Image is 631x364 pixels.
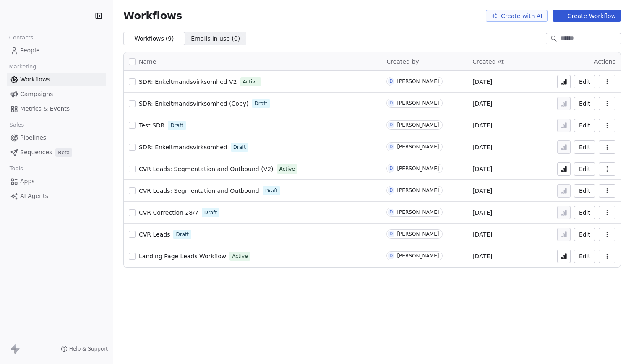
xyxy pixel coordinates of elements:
div: [PERSON_NAME] [397,144,439,150]
span: [DATE] [472,208,492,217]
div: D [390,209,393,216]
span: Draft [204,209,217,216]
span: Tools [6,162,26,175]
button: Edit [574,162,595,176]
a: Test SDR [139,121,164,130]
a: Apps [7,174,106,188]
span: Emails in use ( 0 ) [191,34,240,43]
div: [PERSON_NAME] [397,209,439,215]
a: People [7,44,106,57]
span: [DATE] [472,165,492,173]
span: Sequences [20,148,52,157]
span: Contacts [5,31,37,44]
button: Edit [574,228,595,241]
a: SDR: Enkeltmandsvirksomhed [139,143,227,151]
span: Apps [20,177,35,186]
span: Active [243,78,258,86]
div: [PERSON_NAME] [397,253,439,259]
span: Pipelines [20,133,46,142]
button: Edit [574,97,595,110]
span: SDR: Enkeltmandsvirksomhed V2 [139,78,237,85]
a: SDR: Enkeltmandsvirksomhed (Copy) [139,99,249,108]
span: Draft [255,100,267,107]
a: Pipelines [7,131,106,145]
a: Landing Page Leads Workflow [139,252,226,260]
span: Campaigns [20,90,53,99]
a: SequencesBeta [7,146,106,159]
span: [DATE] [472,187,492,195]
span: Active [232,252,248,260]
a: Campaigns [7,87,106,101]
span: Draft [233,143,246,151]
button: Edit [574,250,595,263]
span: Actions [594,58,615,65]
span: CVR Correction 28/7 [139,209,198,216]
button: Edit [574,119,595,132]
span: Help & Support [69,346,108,352]
span: Landing Page Leads Workflow [139,253,226,260]
span: Created At [472,58,504,65]
span: SDR: Enkeltmandsvirksomhed (Copy) [139,100,249,107]
div: D [390,252,393,259]
div: D [390,100,393,107]
div: [PERSON_NAME] [397,231,439,237]
button: Edit [574,140,595,154]
a: CVR Leads: Segmentation and Outbound (V2) [139,165,274,173]
span: Draft [176,231,188,238]
button: Edit [574,206,595,219]
span: People [20,46,40,55]
div: [PERSON_NAME] [397,78,439,84]
div: D [390,122,393,128]
button: Edit [574,75,595,88]
a: Help & Support [61,346,108,352]
span: Workflows [123,10,182,22]
div: D [390,165,393,172]
span: Test SDR [139,122,164,129]
a: Metrics & Events [7,102,106,116]
div: [PERSON_NAME] [397,166,439,172]
div: [PERSON_NAME] [397,187,439,193]
a: SDR: Enkeltmandsvirksomhed V2 [139,78,237,86]
a: CVR Leads [139,230,170,239]
a: AI Agents [7,189,106,203]
button: Create with AI [486,10,548,22]
span: [DATE] [472,99,492,108]
span: [DATE] [472,121,492,130]
span: [DATE] [472,143,492,151]
span: Metrics & Events [20,104,70,113]
div: [PERSON_NAME] [397,122,439,128]
span: Draft [265,187,278,195]
span: Marketing [5,60,40,73]
div: D [390,143,393,150]
span: Active [279,165,295,173]
button: Edit [574,184,595,198]
div: D [390,78,393,85]
span: CVR Leads: Segmentation and Outbound (V2) [139,166,274,172]
span: Beta [55,148,72,157]
span: CVR Leads [139,231,170,238]
span: [DATE] [472,252,492,260]
span: Draft [170,122,183,129]
span: [DATE] [472,230,492,239]
a: Workflows [7,73,106,86]
span: Workflows [20,75,50,84]
div: D [390,231,393,237]
span: AI Agents [20,192,48,200]
button: Create Workflow [553,10,621,22]
a: CVR Correction 28/7 [139,208,198,217]
span: Sales [6,119,28,131]
a: CVR Leads: Segmentation and Outbound [139,187,259,195]
div: [PERSON_NAME] [397,100,439,106]
span: CVR Leads: Segmentation and Outbound [139,187,259,194]
span: Name [139,57,156,66]
div: D [390,187,393,194]
span: SDR: Enkeltmandsvirksomhed [139,144,227,151]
